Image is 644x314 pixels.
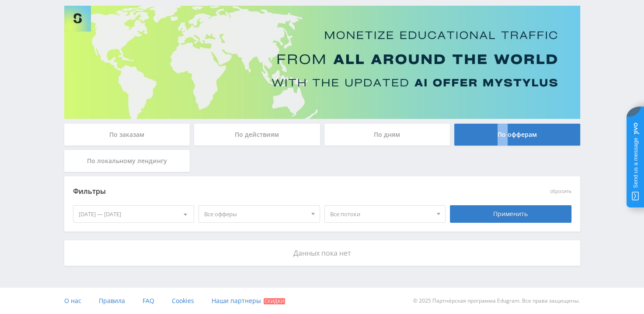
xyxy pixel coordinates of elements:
[143,288,154,314] a: FAQ
[450,205,571,223] div: Применить
[64,296,81,305] span: О нас
[172,296,194,305] span: Cookies
[324,124,450,146] div: По дням
[550,189,571,194] button: сбросить
[204,206,306,222] span: Все офферы
[99,296,125,305] span: Правила
[212,296,261,305] span: Наши партнеры
[73,249,571,257] p: Данных пока нет
[73,206,194,222] div: [DATE] — [DATE]
[64,150,190,172] div: По локальному лендингу
[330,206,432,222] span: Все потоки
[99,288,125,314] a: Правила
[143,296,154,305] span: FAQ
[172,288,194,314] a: Cookies
[212,288,285,314] a: Наши партнеры Скидки
[64,124,190,146] div: По заказам
[64,6,580,119] img: Banner
[73,185,446,198] div: Фильтры
[264,298,285,304] span: Скидки
[64,288,81,314] a: О нас
[326,288,580,314] div: © 2025 Партнёрская программа Edugram. Все права защищены.
[454,124,580,146] div: По офферам
[194,124,320,146] div: По действиям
